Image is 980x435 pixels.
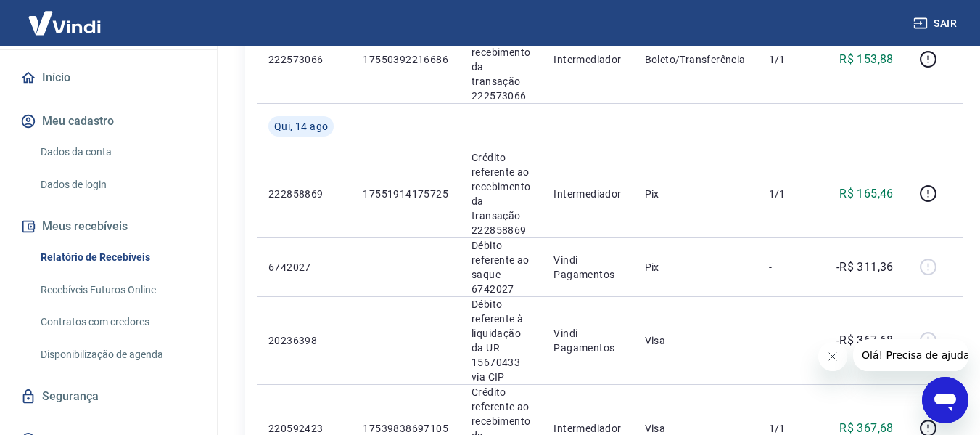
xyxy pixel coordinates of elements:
[17,62,199,94] a: Início
[35,307,199,337] a: Contratos com credores
[268,260,339,275] p: 6742027
[363,52,448,67] p: 17550392216686
[853,339,968,371] iframe: Mensagem da empresa
[35,275,199,305] a: Recebíveis Futuros Online
[836,259,894,276] p: -R$ 311,36
[839,51,894,68] p: R$ 153,88
[268,187,339,201] p: 222858869
[9,10,122,22] span: Olá! Precisa de ajuda?
[472,238,530,296] p: Débito referente ao saque 6742027
[268,52,339,67] p: 222573066
[363,187,448,201] p: 17551914175725
[645,52,746,67] p: Boleto/Transferência
[35,170,199,200] a: Dados de login
[553,52,621,67] p: Intermediador
[553,187,621,201] p: Intermediador
[836,332,894,349] p: -R$ 367,68
[17,211,199,243] button: Meus recebíveis
[35,243,199,272] a: Relatório de Recebíveis
[645,333,746,348] p: Visa
[472,297,530,384] p: Débito referente à liquidação da UR 15670433 via CIP
[274,119,328,134] span: Qui, 14 ago
[553,253,621,282] p: Vindi Pagamentos
[17,1,112,45] img: Vindi
[35,137,199,167] a: Dados da conta
[268,333,339,348] p: 20236398
[818,342,847,371] iframe: Fechar mensagem
[645,187,746,201] p: Pix
[472,150,530,237] p: Crédito referente ao recebimento da transação 222858869
[839,185,894,203] p: R$ 165,46
[922,377,968,423] iframe: Botão para abrir a janela de mensagens
[769,52,812,67] p: 1/1
[769,260,812,275] p: -
[769,333,812,348] p: -
[17,381,199,412] a: Segurança
[910,10,963,37] button: Sair
[645,260,746,275] p: Pix
[769,187,812,201] p: 1/1
[472,16,530,103] p: Crédito referente ao recebimento da transação 222573066
[35,340,199,370] a: Disponibilização de agenda
[553,326,621,355] p: Vindi Pagamentos
[17,105,199,137] button: Meu cadastro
